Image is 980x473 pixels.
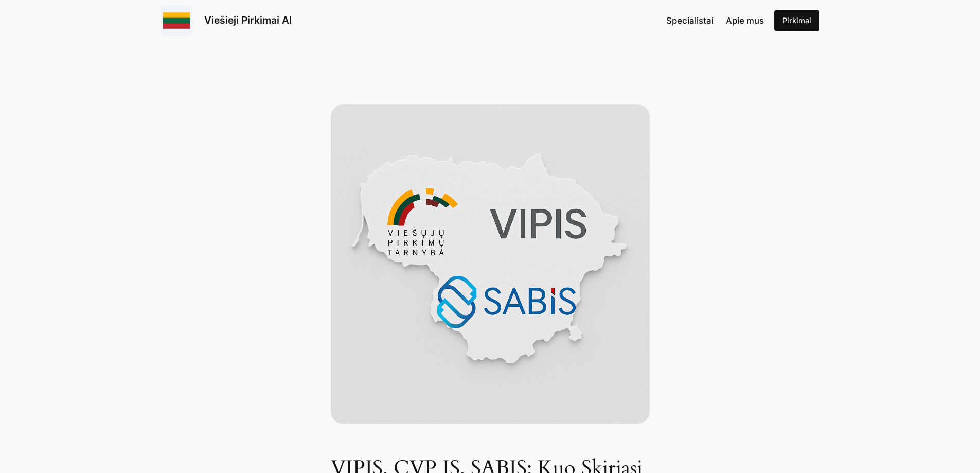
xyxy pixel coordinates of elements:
[666,14,764,27] nav: Navigation
[666,15,714,26] span: Specialistai
[204,14,292,26] a: Viešieji Pirkimai AI
[161,5,192,36] img: Viešieji pirkimai logo
[726,14,764,27] a: Apie mus
[666,14,714,27] a: Specialistai
[774,10,819,31] a: Pirkimai
[726,15,764,26] span: Apie mus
